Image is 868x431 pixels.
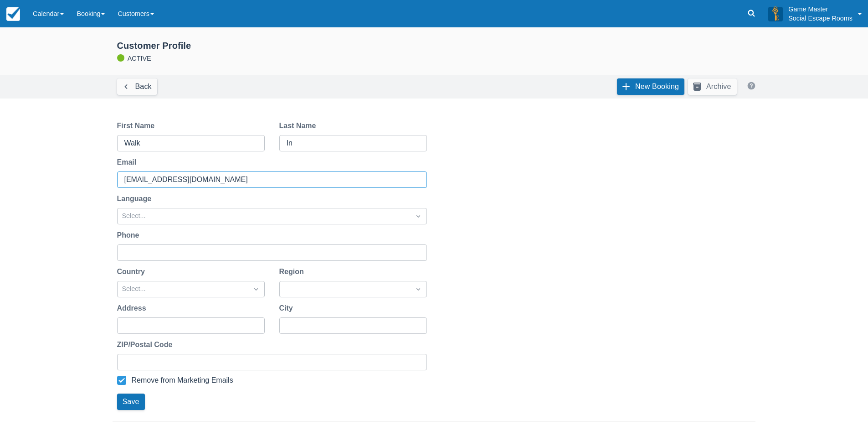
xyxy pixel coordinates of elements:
div: Remove from Marketing Emails [132,376,233,385]
label: Language [117,193,155,204]
label: Email [117,157,140,168]
a: Back [117,78,157,95]
a: New Booking [617,78,684,95]
span: Dropdown icon [252,285,261,294]
span: Dropdown icon [414,285,423,294]
label: Country [117,266,149,277]
label: City [279,303,297,314]
button: Archive [688,78,736,95]
p: Game Master [788,5,853,14]
label: First Name [117,120,159,131]
label: Last Name [279,120,320,131]
label: ZIP/Postal Code [117,339,176,350]
label: Address [117,303,150,314]
div: Customer Profile [117,40,762,52]
div: ACTIVE [106,40,762,64]
label: Region [279,266,308,277]
p: Social Escape Rooms [788,14,853,23]
img: checkfront-main-nav-mini-logo.png [6,7,20,21]
div: Select... [122,211,406,221]
span: Dropdown icon [414,212,423,221]
button: Save [117,394,145,410]
img: A3 [768,6,783,21]
label: Phone [117,230,143,241]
